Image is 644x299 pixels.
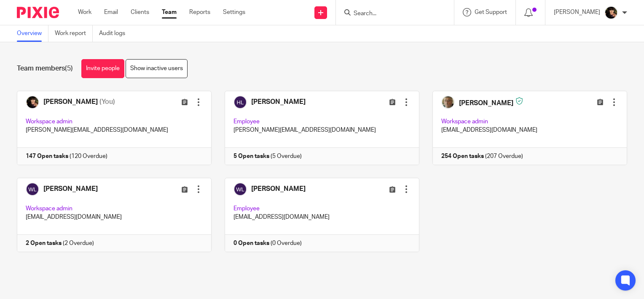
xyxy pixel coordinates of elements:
a: Team [162,8,177,16]
a: Reports [189,8,210,16]
span: Get Support [475,9,507,15]
p: [PERSON_NAME] [554,8,600,16]
img: Pixie [17,7,59,18]
a: Settings [223,8,245,16]
a: Invite people [81,59,124,78]
a: Work [78,8,91,16]
a: Email [104,8,118,16]
a: Show inactive users [126,59,188,78]
a: Overview [17,25,48,42]
a: Audit logs [99,25,131,42]
h1: Team members [17,64,73,73]
a: Clients [131,8,149,16]
a: Work report [55,25,93,42]
img: 20210723_200136.jpg [604,6,618,19]
input: Search [353,10,429,18]
span: (5) [65,65,73,72]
